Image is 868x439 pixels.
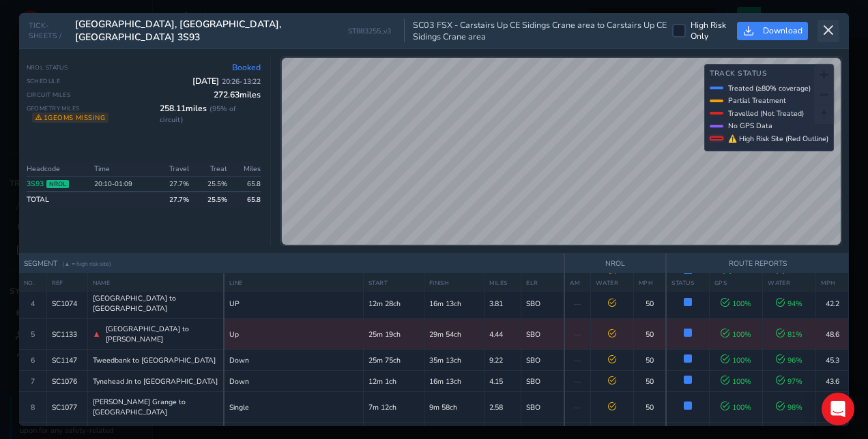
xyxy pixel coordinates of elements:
td: 25.5 % [193,192,232,207]
th: Treat [193,162,232,177]
div: Open Intercom Messenger [822,393,854,425]
td: Down [224,371,363,392]
td: 42.2 [816,288,849,319]
td: 27.7 % [154,177,193,192]
td: SBO [521,392,564,423]
td: 7m 12ch [363,392,424,423]
td: Up [224,319,363,350]
td: 36.0 [816,392,849,423]
th: MPH [816,274,849,292]
th: ELR [521,274,564,292]
td: 65.8 [231,192,261,207]
th: AM [564,274,590,292]
span: 258.11 miles [160,103,261,125]
span: Partial Treatment [728,95,786,106]
td: 25m 19ch [363,319,424,350]
td: 50 [633,392,666,423]
td: 29m 54ch [424,319,484,350]
td: SBO [521,350,564,371]
th: FINISH [424,274,484,292]
span: ( 95 % of circuit) [160,104,236,125]
th: GPS [709,274,762,292]
span: 96 % [776,355,802,365]
th: ROUTE REPORTS [666,254,848,274]
th: WATER [763,274,816,292]
td: 25.5% [193,177,232,192]
span: — [574,299,581,309]
th: MPH [633,274,666,292]
span: 94 % [776,299,802,309]
td: 50 [633,350,666,371]
th: NROL [564,254,666,274]
th: START [363,274,424,292]
span: 20:26 - 13:22 [222,76,261,87]
td: 50 [633,319,666,350]
td: 4.44 [484,319,521,350]
td: 35m 13ch [424,350,484,371]
h4: Track Status [710,70,828,78]
td: 65.8 [231,177,261,192]
td: 12m 1ch [363,371,424,392]
span: — [574,355,581,365]
td: UP [224,288,363,319]
td: Single [224,392,363,423]
td: 9.22 [484,350,521,371]
span: — [574,376,581,387]
td: 45.3 [816,350,849,371]
span: 81 % [776,329,802,339]
span: — [574,329,581,339]
span: Travelled (Not Treated) [728,108,804,119]
td: 25m 75ch [363,350,424,371]
td: 50 [633,288,666,319]
td: 50 [633,371,666,392]
td: 48.6 [816,319,849,350]
td: 9m 58ch [424,392,484,423]
span: Tynehead Jn to [GEOGRAPHIC_DATA] [93,376,218,387]
th: WATER [590,274,633,292]
th: NAME [87,274,224,292]
span: No GPS Data [728,121,772,131]
td: SBO [521,288,564,319]
th: MILES [484,274,521,292]
span: 100 % [721,376,751,387]
span: 272.63 miles [214,89,261,100]
td: 43.6 [816,371,849,392]
span: Tweedbank to [GEOGRAPHIC_DATA] [93,355,216,365]
th: Travel [154,162,193,177]
td: 16m 13ch [424,288,484,319]
td: 16m 13ch [424,371,484,392]
td: 4.15 [484,371,521,392]
span: 100 % [721,299,751,309]
span: [DATE] [192,76,261,87]
td: 3.81 [484,288,521,319]
span: 97 % [776,376,802,387]
th: Miles [231,162,261,177]
td: 12m 28ch [363,288,424,319]
td: SBO [521,319,564,350]
span: [GEOGRAPHIC_DATA] to [GEOGRAPHIC_DATA] [93,293,219,314]
span: [GEOGRAPHIC_DATA] to [PERSON_NAME] [106,324,218,344]
td: SBO [521,371,564,392]
span: 100 % [721,355,751,365]
th: SEGMENT [19,254,564,274]
td: 27.7 % [154,192,193,207]
th: LINE [224,274,363,292]
td: 2.58 [484,392,521,423]
span: 100 % [721,329,751,339]
th: STATUS [666,274,709,292]
td: Down [224,350,363,371]
span: ⚠ High Risk Site (Red Outline) [728,134,828,144]
canvas: Map [282,58,841,246]
span: Treated (≥80% coverage) [728,83,811,93]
